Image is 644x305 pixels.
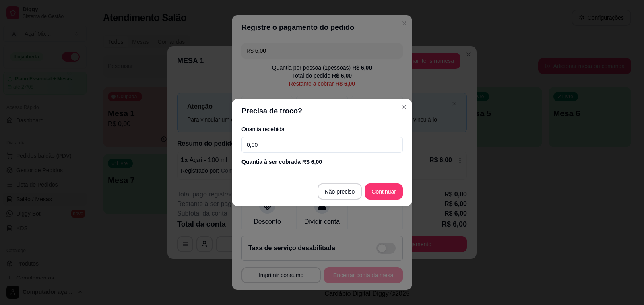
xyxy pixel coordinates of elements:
button: Close [398,101,411,113]
header: Precisa de troco? [232,99,412,123]
button: Não preciso [318,183,362,200]
div: Quantia à ser cobrada R$ 6,00 [242,158,402,166]
label: Quantia recebida [242,126,402,132]
button: Continuar [365,183,402,200]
